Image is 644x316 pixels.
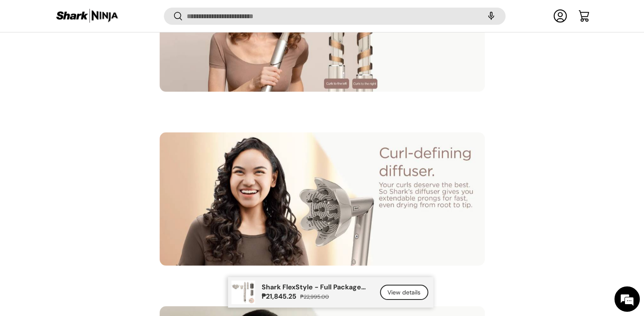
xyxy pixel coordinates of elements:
[231,280,255,304] img: shark-flexstyle-full-package-what's-in-the-box-full-view-sharkninja-philippines
[300,293,329,300] s: ₱22,995.00
[55,8,119,24] img: Shark Ninja Philippines
[44,47,142,58] div: Chat with us now
[4,219,161,249] textarea: Type your message and hit 'Enter'
[49,101,117,186] span: We're online!
[262,292,299,301] strong: ₱21,845.25
[139,4,159,25] div: Minimize live chat window
[380,285,428,300] a: View details
[262,283,370,291] p: Shark FlexStyle - Full Package (HD440SL)
[478,7,505,25] speech-search-button: Search by voice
